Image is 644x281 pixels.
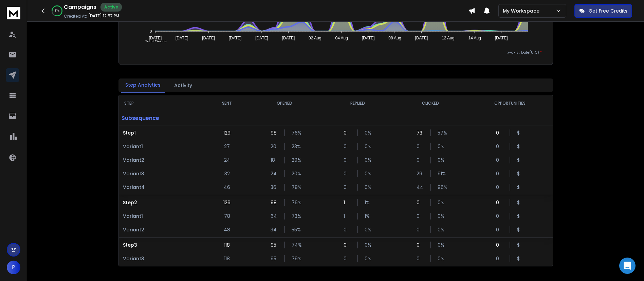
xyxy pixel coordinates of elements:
p: 74 % [292,242,298,248]
p: $ [517,143,524,150]
p: 118 [224,255,230,262]
p: $ [517,199,524,206]
p: $ [517,170,524,177]
p: 95 [271,242,277,248]
p: 0 [496,199,503,206]
p: Created At: [64,14,87,19]
p: 32 [224,170,230,177]
button: Get Free Credits [574,4,632,18]
p: $ [517,255,524,262]
p: $ [517,226,524,233]
p: 0 [344,143,350,150]
p: My Workspace [503,7,542,14]
p: 0 % [438,226,444,233]
p: 118 [224,242,230,248]
h1: Campaigns [64,3,96,11]
button: Step Analytics [121,77,165,93]
p: $ [517,129,524,136]
p: 0 % [365,143,371,150]
p: 0 [496,170,503,177]
p: 0 % [438,143,444,150]
tspan: 08 Aug [388,36,401,40]
p: 0 [496,226,503,233]
p: 0 % [365,157,371,163]
p: 129 [223,129,231,136]
p: 64 [271,213,277,219]
p: 0 % [365,242,371,248]
p: $ [517,213,524,219]
p: $ [517,184,524,191]
p: $ [517,242,524,248]
p: 23 % [292,143,298,150]
p: 0 [344,184,350,191]
p: 0 % [438,255,444,262]
tspan: 14 Aug [468,36,481,40]
p: 29 [417,170,423,177]
p: 78 [224,213,230,219]
p: 0 % [365,129,371,136]
p: 81 % [55,9,59,13]
p: 34 [271,226,277,233]
p: 18 [271,157,277,163]
img: logo [7,7,20,19]
p: Variant 4 [123,184,202,191]
p: Get Free Credits [589,7,627,14]
p: 0 [417,143,423,150]
p: 55 % [292,226,298,233]
p: 0 [344,170,350,177]
p: Variant 1 [123,213,202,219]
tspan: 04 Aug [335,36,348,40]
p: 0 [496,242,503,248]
p: 0 [496,129,503,136]
p: x-axis : Date(UTC) [130,50,542,55]
tspan: [DATE] [495,36,508,40]
tspan: [DATE] [362,36,375,40]
p: $ [517,157,524,163]
p: 1 % [365,199,371,206]
tspan: [DATE] [202,36,215,40]
p: 0 % [438,213,444,219]
p: 0 [417,157,423,163]
p: 91 % [438,170,444,177]
th: OPENED [248,95,321,111]
p: 98 [271,199,277,206]
p: Variant 2 [123,226,202,233]
tspan: [DATE] [229,36,242,40]
th: SENT [206,95,248,111]
p: 0 [417,199,423,206]
th: STEP [119,95,206,111]
p: Step 1 [123,129,202,136]
p: 0 [344,226,350,233]
tspan: [DATE] [149,36,162,40]
tspan: 02 Aug [309,36,321,40]
tspan: [DATE] [176,36,188,40]
p: 1 % [365,213,371,219]
p: Variant 2 [123,157,202,163]
tspan: [DATE] [415,36,428,40]
tspan: [DATE] [282,36,295,40]
p: 24 [224,157,230,163]
p: 44 [417,184,423,191]
p: 0 [496,157,503,163]
p: 0 % [438,242,444,248]
p: 0 [417,255,423,262]
p: 46 [224,184,230,191]
button: Activity [170,78,196,93]
p: Variant 1 [123,143,202,150]
p: 98 [271,129,277,136]
p: 0 [417,226,423,233]
p: Variant 3 [123,255,202,262]
p: 1 [344,213,350,219]
p: 0 % [365,170,371,177]
button: P [7,261,20,274]
p: 0 [496,184,503,191]
p: 0 % [438,157,444,163]
p: 0 % [438,199,444,206]
p: 0 % [365,226,371,233]
p: 57 % [438,129,444,136]
p: 0 [344,255,350,262]
p: 20 % [292,170,298,177]
div: Active [100,3,122,12]
p: 27 [224,143,230,150]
